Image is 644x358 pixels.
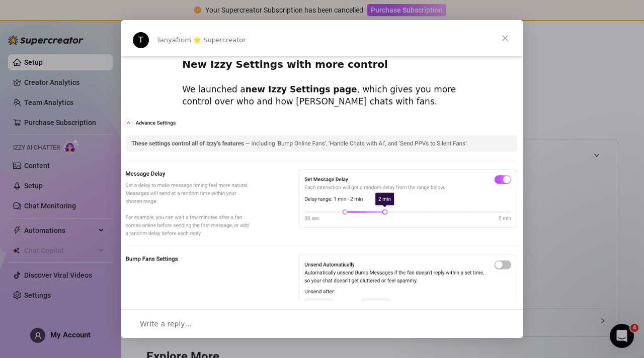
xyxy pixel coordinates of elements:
[121,309,523,338] div: Open conversation and reply
[246,84,357,94] b: new Izzy Settings page
[157,36,176,44] span: Tanya
[182,84,462,108] div: We launched a , which gives you more control over who and how [PERSON_NAME] chats with fans.
[140,317,192,330] span: Write a reply…
[133,32,149,48] div: Profile image for Tanya
[176,36,246,44] span: from 🌟 Supercreator
[487,20,523,56] span: Close
[182,58,462,76] h2: New Izzy Settings with more control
